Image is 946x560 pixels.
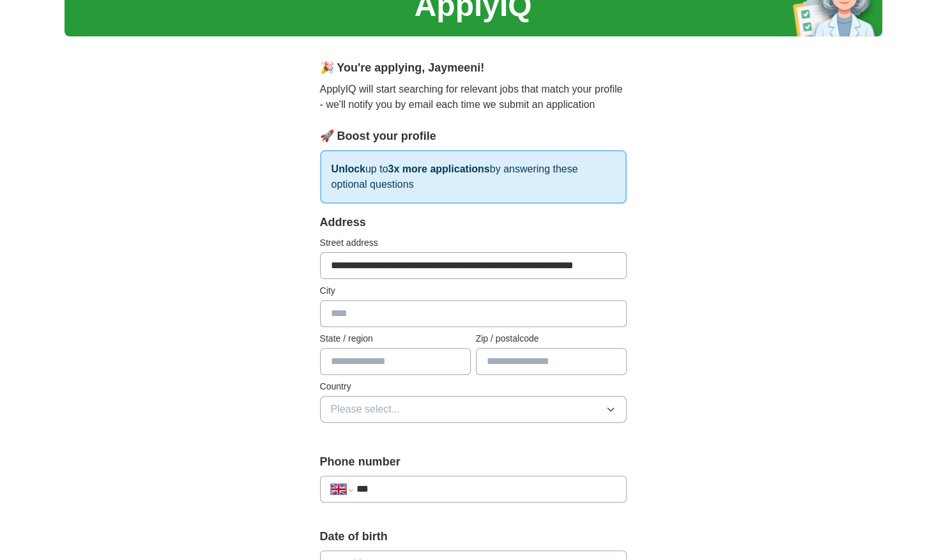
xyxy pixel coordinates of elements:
label: State / region [320,332,471,345]
label: Country [320,380,627,393]
div: Address [320,214,627,231]
button: Please select... [320,396,627,423]
p: ApplyIQ will start searching for relevant jobs that match your profile - we'll notify you by emai... [320,82,627,112]
label: Zip / postalcode [476,332,627,345]
label: Street address [320,236,627,250]
strong: 3x more applications [388,163,489,174]
label: Phone number [320,453,627,471]
div: 🚀 Boost your profile [320,128,627,145]
strong: Unlock [332,163,365,174]
label: Date of birth [320,528,627,545]
p: up to by answering these optional questions [320,150,627,204]
span: Please select... [331,402,401,417]
label: City [320,284,627,298]
div: 🎉 You're applying , Jaymeeni ! [320,59,627,77]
